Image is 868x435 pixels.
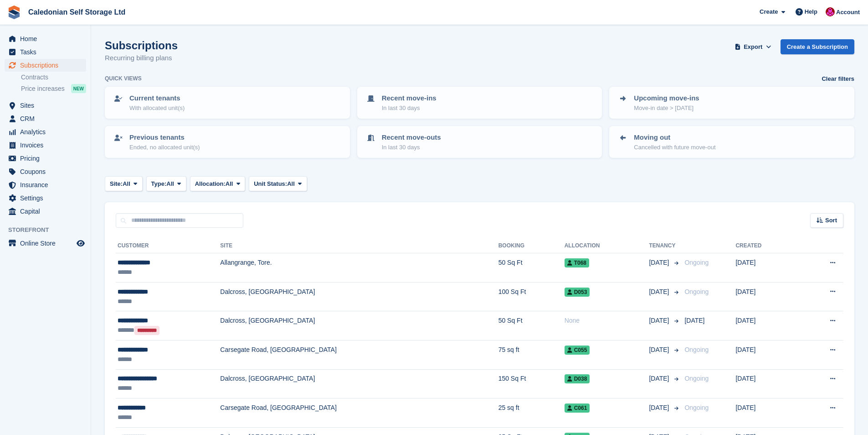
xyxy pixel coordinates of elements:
td: Dalcross, [GEOGRAPHIC_DATA] [220,311,498,341]
p: Move-in date > [DATE] [634,104,699,113]
span: [DATE] [649,374,671,383]
button: Site: All [105,176,143,191]
span: Ongoing [684,404,709,411]
span: All [123,179,130,189]
button: Export [733,39,773,54]
span: D053 [565,288,590,297]
span: Ongoing [684,375,709,382]
a: Recent move-ins In last 30 days [358,88,601,118]
span: Capital [20,205,75,218]
a: menu [5,165,86,178]
a: menu [5,99,86,112]
th: Tenancy [649,239,681,253]
a: menu [5,237,86,250]
span: Sites [20,99,75,112]
span: D038 [565,374,590,383]
span: Create [760,7,778,16]
span: Ongoing [684,288,709,295]
span: C061 [565,404,590,413]
p: Previous tenants [129,132,200,143]
span: Tasks [20,46,75,58]
a: Upcoming move-ins Move-in date > [DATE] [610,88,853,118]
span: Type: [151,179,167,189]
td: [DATE] [735,282,797,311]
th: Customer [116,239,220,253]
a: Price increases NEW [21,84,86,94]
span: Subscriptions [20,59,75,72]
span: [DATE] [649,345,671,355]
td: 75 sq ft [498,340,565,369]
td: Allangrange, Tore. [220,253,498,283]
span: [DATE] [649,316,671,325]
span: All [166,179,174,189]
p: Current tenants [129,93,185,104]
span: Pricing [20,152,75,165]
td: 50 Sq Ft [498,253,565,283]
a: Contracts [21,73,86,82]
td: 150 Sq Ft [498,369,565,398]
th: Booking [498,239,565,253]
div: None [565,316,649,325]
td: 50 Sq Ft [498,311,565,341]
button: Allocation: All [190,176,246,191]
p: Recent move-outs [382,132,441,143]
p: In last 30 days [382,143,441,152]
span: Online Store [20,237,75,250]
td: 100 Sq Ft [498,282,565,311]
p: Upcoming move-ins [634,93,699,104]
a: menu [5,178,86,191]
span: Home [20,32,75,45]
a: menu [5,59,86,72]
span: Coupons [20,165,75,178]
button: Type: All [146,176,186,191]
span: Export [744,42,762,52]
span: All [226,179,233,189]
span: Site: [110,179,123,189]
a: Current tenants With allocated unit(s) [106,88,349,118]
a: Clear filters [822,74,854,84]
td: [DATE] [735,311,797,341]
h6: Quick views [105,74,142,83]
a: menu [5,112,86,125]
a: Create a Subscription [781,39,854,54]
button: Unit Status: All [249,176,307,191]
span: Ongoing [684,346,709,353]
span: Analytics [20,126,75,138]
th: Created [735,239,797,253]
a: Preview store [75,238,86,249]
h1: Subscriptions [105,39,178,52]
span: All [287,179,295,189]
span: Sort [825,216,837,225]
span: Price increases [21,84,65,93]
p: Recent move-ins [382,93,437,104]
td: Carsegate Road, [GEOGRAPHIC_DATA] [220,398,498,428]
td: Dalcross, [GEOGRAPHIC_DATA] [220,369,498,398]
td: [DATE] [735,253,797,283]
a: Caledonian Self Storage Ltd [25,5,129,20]
a: Recent move-outs In last 30 days [358,127,601,157]
a: menu [5,192,86,204]
a: menu [5,152,86,165]
td: [DATE] [735,369,797,398]
td: Dalcross, [GEOGRAPHIC_DATA] [220,282,498,311]
td: 25 sq ft [498,398,565,428]
span: Help [805,7,817,16]
span: CRM [20,112,75,125]
p: Moving out [634,132,715,143]
span: C055 [565,346,590,355]
td: [DATE] [735,340,797,369]
span: Account [836,8,860,17]
a: menu [5,46,86,58]
p: Cancelled with future move-out [634,143,715,152]
span: Allocation: [195,179,226,189]
span: T068 [565,258,589,267]
td: [DATE] [735,398,797,428]
span: [DATE] [649,403,671,413]
a: menu [5,139,86,152]
a: menu [5,32,86,45]
a: Previous tenants Ended, no allocated unit(s) [106,127,349,157]
span: Insurance [20,178,75,191]
span: Storefront [8,225,91,235]
p: With allocated unit(s) [129,104,185,113]
p: Ended, no allocated unit(s) [129,143,200,152]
